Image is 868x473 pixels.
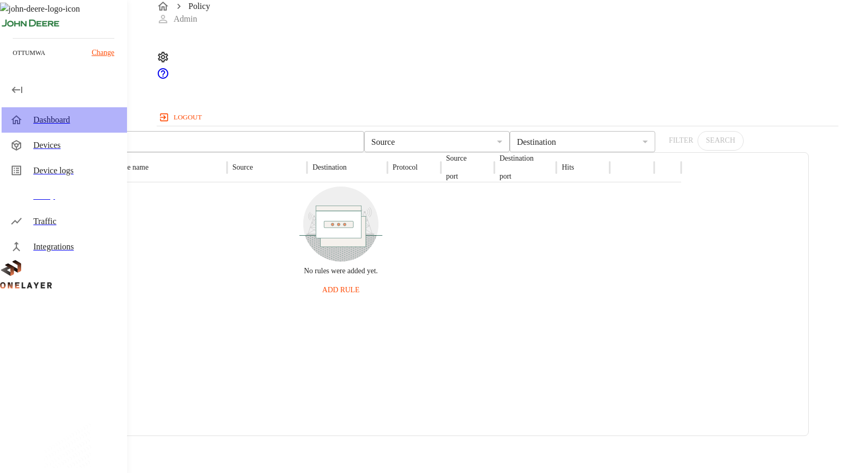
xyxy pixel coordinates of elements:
[500,171,534,182] p: port
[393,162,418,173] p: Protocol
[562,162,574,173] p: Hits
[157,109,206,126] button: logout
[446,153,467,164] p: Source
[157,109,838,126] a: logout
[157,72,169,81] a: onelayer-support
[446,171,467,182] p: port
[318,281,364,300] button: Add Rule
[500,153,534,164] p: Destination
[116,162,148,173] p: Rule name
[232,162,253,173] p: Source
[312,162,347,173] p: Destination
[157,72,169,81] span: Support Portal
[174,13,197,25] p: Admin
[304,266,378,276] p: No rules were added yet.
